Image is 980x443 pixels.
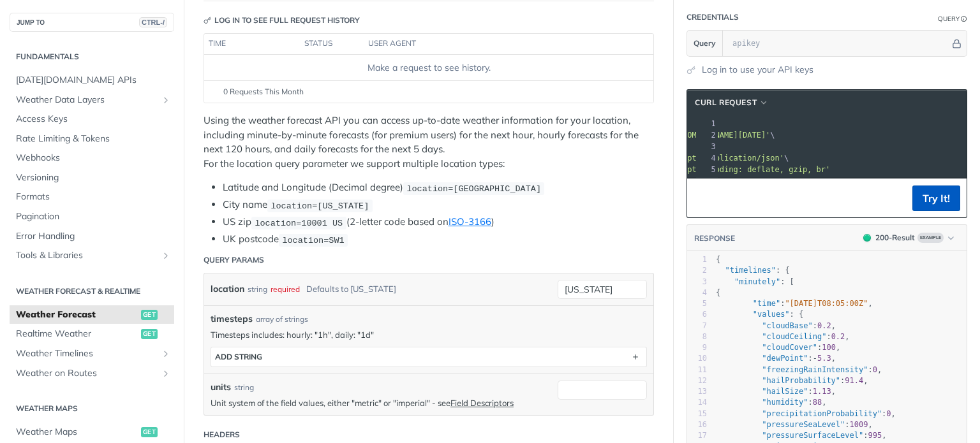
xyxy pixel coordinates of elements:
[813,398,822,407] span: 88
[204,254,264,266] div: Query Params
[204,429,240,440] div: Headers
[762,321,812,330] span: "cloudBase"
[687,409,707,419] div: 15
[762,343,817,352] span: "cloudCover"
[716,299,873,308] span: : ,
[600,131,775,140] span: \
[10,129,174,149] a: Rate Limiting & Tokens
[702,63,813,76] a: Log in to use your API keys
[687,397,707,408] div: 14
[687,386,707,397] div: 13
[938,14,960,24] div: Query
[139,17,167,27] span: CTRL-/
[813,354,817,363] span: -
[10,227,174,246] a: Error Handling
[10,187,174,207] a: Formats
[223,86,304,98] span: 0 Requests This Month
[16,94,158,106] span: Weather Data Layers
[762,365,868,374] span: "freezingRainIntensity"
[271,201,369,210] span: location=[US_STATE]
[141,329,158,339] span: get
[248,280,267,298] div: string
[762,376,840,385] span: "hailProbability"
[696,118,718,129] div: 1
[204,113,654,171] p: Using the weather forecast API you can access up-to-date weather information for your location, i...
[868,431,882,440] span: 995
[255,218,343,228] span: location=10001 US
[687,309,707,320] div: 6
[696,164,718,175] div: 5
[817,354,831,363] span: 5.3
[600,154,789,163] span: \
[16,230,171,243] span: Error Handling
[10,305,174,324] a: Weather Forecastget
[10,168,174,187] a: Versioning
[886,409,891,418] span: 0
[734,277,780,286] span: "minutely"
[211,312,253,326] span: timesteps
[209,61,648,75] div: Make a request to see history.
[716,420,873,429] span: : ,
[716,354,836,363] span: : ,
[16,152,171,164] span: Webhooks
[687,419,707,430] div: 16
[300,34,364,54] th: status
[875,232,915,243] div: 200 - Result
[450,398,514,408] a: Field Descriptors
[725,266,775,275] span: "timelines"
[161,95,171,105] button: Show subpages for Weather Data Layers
[10,51,174,62] h2: Fundamentals
[16,249,158,262] span: Tools & Libraries
[762,354,808,363] span: "dewPoint"
[204,34,300,54] th: time
[16,347,158,360] span: Weather Timelines
[10,91,174,110] a: Weather Data LayersShow subpages for Weather Data Layers
[10,71,174,90] a: [DATE][DOMAIN_NAME] APIs
[716,332,850,341] span: : ,
[364,34,628,54] th: user agent
[211,397,551,409] p: Unit system of the field values, either "metric" or "imperial" - see
[716,266,790,275] span: : {
[716,431,886,440] span: : ,
[716,409,896,418] span: : ,
[161,349,171,359] button: Show subpages for Weather Timelines
[696,141,718,152] div: 3
[211,329,647,340] p: Timesteps includes: hourly: "1h", daily: "1d"
[845,376,863,385] span: 91.4
[716,288,720,297] span: {
[687,287,707,298] div: 4
[687,331,707,342] div: 8
[664,154,784,163] span: 'accept: application/json'
[211,280,244,298] label: location
[16,74,171,87] span: [DATE][DOMAIN_NAME] APIs
[16,191,171,203] span: Formats
[256,314,308,325] div: array of strings
[863,234,871,242] span: 200
[726,31,950,56] input: apikey
[762,387,808,396] span: "hailSize"
[223,180,654,195] li: Latitude and Longitude (Decimal degree)
[687,321,707,331] div: 7
[282,235,344,245] span: location=SW1
[687,265,707,276] div: 2
[817,321,831,330] span: 0.2
[687,430,707,441] div: 17
[716,310,803,319] span: : {
[16,309,138,321] span: Weather Forecast
[16,171,171,184] span: Versioning
[10,286,174,297] h2: Weather Forecast & realtime
[406,184,541,193] span: location=[GEOGRAPHIC_DATA]
[204,17,211,24] svg: Key
[695,97,757,108] span: cURL Request
[753,299,780,308] span: "time"
[223,215,654,229] li: US zip (2-letter code based on )
[762,398,808,407] span: "humidity"
[687,353,707,364] div: 10
[16,426,138,439] span: Weather Maps
[716,398,827,407] span: : ,
[271,280,300,298] div: required
[223,232,654,247] li: UK postcode
[16,328,138,340] span: Realtime Weather
[762,332,826,341] span: "cloudCeiling"
[762,420,845,429] span: "pressureSeaLevel"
